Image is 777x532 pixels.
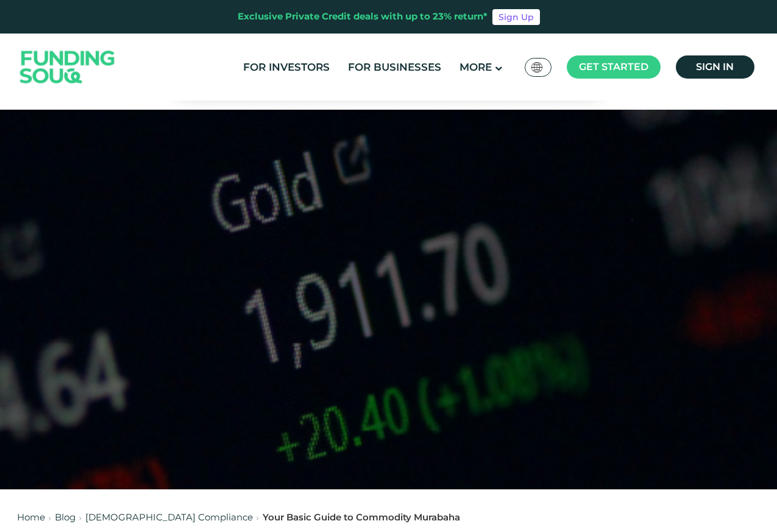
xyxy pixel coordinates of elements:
[579,61,648,73] span: Get started
[263,511,460,525] div: Your Basic Guide to Commodity Murabaha
[240,57,333,77] a: For Investors
[8,37,127,98] img: Logo
[345,57,444,77] a: For Businesses
[55,511,76,523] a: Blog
[17,511,45,523] a: Home
[459,61,492,73] span: More
[85,511,253,523] a: [DEMOGRAPHIC_DATA] Compliance
[492,9,540,25] a: Sign Up
[676,55,754,79] a: Sign in
[238,10,488,24] div: Exclusive Private Credit deals with up to 23% return*
[531,62,542,73] img: SA Flag
[696,61,734,73] span: Sign in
